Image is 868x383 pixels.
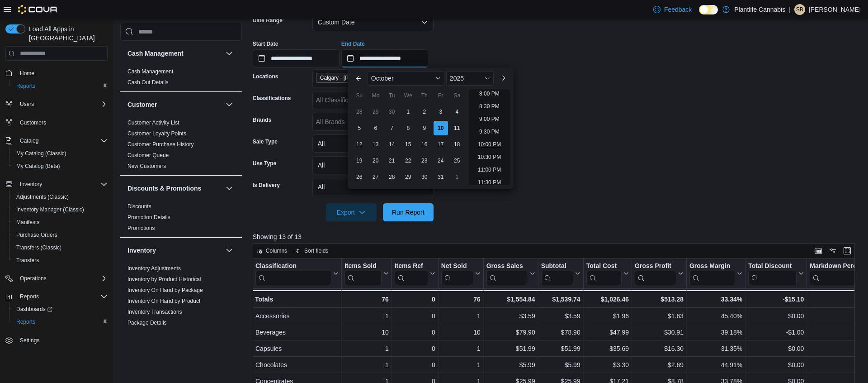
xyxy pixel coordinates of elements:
[127,130,186,137] a: Customer Loyalty Points
[344,327,389,338] div: 10
[417,170,432,184] div: day-30
[689,262,735,285] div: Gross Margin
[392,208,425,217] span: Run Report
[417,121,432,135] div: day-9
[748,262,804,285] button: Total Discount
[253,73,278,80] label: Locations
[316,73,402,83] span: Calgary - Shepard Regional
[434,170,448,184] div: day-31
[385,105,399,119] div: day-30
[312,134,434,153] button: All
[368,153,383,168] div: day-20
[20,293,39,300] span: Reports
[344,262,389,285] button: Items Sold
[127,276,201,282] a: Inventory by Product Historical
[450,170,464,184] div: day-1
[635,262,676,285] div: Gross Profit
[401,121,415,135] div: day-8
[20,337,39,344] span: Settings
[13,316,39,327] a: Reports
[16,219,39,226] span: Manifests
[385,170,399,184] div: day-28
[689,294,742,305] div: 33.34%
[13,304,108,315] span: Dashboards
[441,262,473,271] div: Net Sold
[224,245,235,256] button: Inventory
[266,247,287,254] span: Columns
[16,135,42,146] button: Catalog
[331,203,371,221] span: Export
[9,216,111,229] button: Manifests
[586,262,621,285] div: Total Cost
[16,273,50,284] button: Operations
[395,343,435,354] div: 0
[127,214,170,221] span: Promotion Details
[486,262,528,271] div: Gross Sales
[9,303,111,316] a: Dashboards
[13,81,39,91] a: Reports
[495,71,510,86] button: Next month
[748,327,804,338] div: -$1.00
[292,245,332,256] button: Sort fields
[120,66,242,91] div: Cash Management
[586,343,628,354] div: $35.69
[395,294,435,305] div: 0
[16,335,43,346] a: Settings
[689,262,735,271] div: Gross Margin
[16,257,39,264] span: Transfers
[13,81,108,91] span: Reports
[434,153,448,168] div: day-24
[341,40,365,48] label: End Date
[434,121,448,135] div: day-10
[13,255,42,266] a: Transfers
[446,71,494,86] div: Button. Open the year selector. 2025 is currently selected.
[352,153,367,168] div: day-19
[486,311,535,321] div: $3.59
[351,104,465,185] div: October, 2025
[16,306,52,313] span: Dashboards
[9,254,111,267] button: Transfers
[748,262,797,271] div: Total Discount
[748,262,797,285] div: Total Discount
[2,178,111,191] button: Inventory
[689,327,742,338] div: 39.18%
[253,49,340,67] input: Press the down key to open a popover containing a calendar.
[16,117,108,128] span: Customers
[20,101,34,108] span: Users
[127,120,179,126] a: Customer Activity List
[368,137,383,152] div: day-13
[127,319,167,326] span: Package Details
[13,316,108,327] span: Reports
[253,40,278,48] label: Start Date
[395,311,435,321] div: 0
[401,105,415,119] div: day-1
[16,231,57,239] span: Purchase Orders
[224,183,235,194] button: Discounts & Promotions
[352,137,367,152] div: day-12
[13,217,108,228] span: Manifests
[813,245,824,256] button: Keyboard shortcuts
[253,245,291,256] button: Columns
[16,117,50,128] a: Customers
[441,294,481,305] div: 76
[13,230,61,240] a: Purchase Orders
[120,117,242,175] div: Customer
[450,137,464,152] div: day-18
[344,262,382,285] div: Items Sold
[127,297,200,305] span: Inventory On Hand by Product
[441,311,481,321] div: 1
[127,100,222,109] button: Customer
[9,316,111,328] button: Reports
[25,24,108,43] span: Load All Apps in [GEOGRAPHIC_DATA]
[368,71,444,86] div: Button. Open the month selector. October is currently selected.
[476,88,503,99] li: 8:00 PM
[748,343,804,354] div: $0.00
[127,184,201,193] h3: Discounts & Promotions
[127,49,184,58] h3: Cash Management
[395,262,428,285] div: Items Ref
[344,262,382,271] div: Items Sold
[635,262,676,271] div: Gross Profit
[20,181,42,188] span: Inventory
[474,139,505,150] li: 10:00 PM
[635,311,684,321] div: $1.63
